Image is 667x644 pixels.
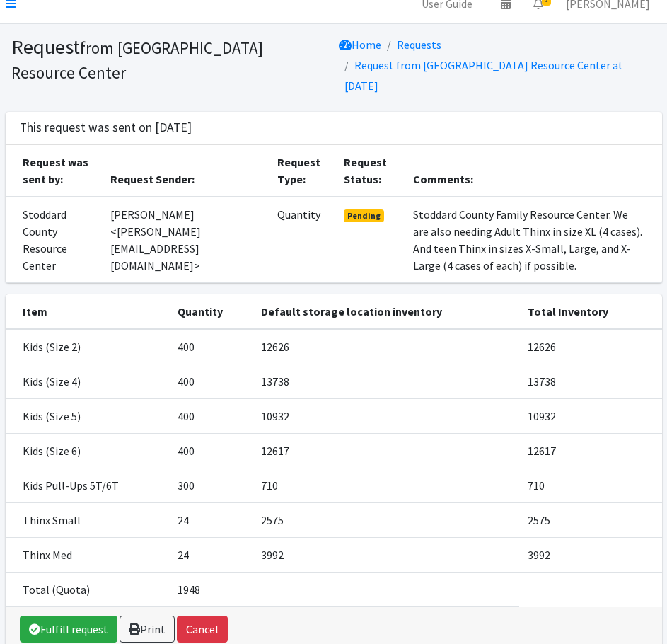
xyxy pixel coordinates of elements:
td: Thinx Med [6,537,169,572]
td: 400 [169,329,253,364]
a: Request from [GEOGRAPHIC_DATA] Resource Center at [DATE] [344,58,623,93]
td: 300 [169,468,253,502]
td: Kids (Size 6) [6,433,169,468]
span: Pending [344,209,384,222]
td: 10932 [253,398,519,433]
th: Item [6,294,169,329]
h1: Request [11,35,329,84]
td: 12617 [253,433,519,468]
th: Comments: [405,145,662,197]
td: 400 [169,433,253,468]
td: 12626 [519,329,662,364]
td: 24 [169,502,253,537]
a: Print [120,616,175,643]
small: from [GEOGRAPHIC_DATA] Resource Center [11,38,263,83]
th: Request Sender: [102,145,269,197]
td: Thinx Small [6,502,169,537]
th: Request Type: [269,145,336,197]
td: Stoddard County Family Resource Center. We are also needing Adult Thinx in size XL (4 cases). And... [405,197,662,283]
td: 3992 [253,537,519,572]
td: 3992 [519,537,662,572]
a: Fulfill request [20,616,117,643]
td: 24 [169,537,253,572]
a: Requests [397,38,441,52]
td: 710 [519,468,662,502]
td: 12626 [253,329,519,364]
td: 10932 [519,398,662,433]
th: Quantity [169,294,253,329]
td: Quantity [269,197,336,283]
th: Request Status: [335,145,405,197]
td: Kids (Size 2) [6,329,169,364]
td: 13738 [253,364,519,398]
td: 1948 [169,572,253,606]
td: 12617 [519,433,662,468]
td: Stoddard County Resource Center [6,197,102,283]
td: 2575 [519,502,662,537]
td: 13738 [519,364,662,398]
td: 710 [253,468,519,502]
td: Total (Quota) [6,572,169,606]
td: Kids (Size 4) [6,364,169,398]
td: Kids Pull-Ups 5T/6T [6,468,169,502]
td: 2575 [253,502,519,537]
td: [PERSON_NAME] <[PERSON_NAME][EMAIL_ADDRESS][DOMAIN_NAME]> [102,197,269,283]
td: 400 [169,364,253,398]
button: Cancel [177,616,228,643]
th: Total Inventory [519,294,662,329]
td: Kids (Size 5) [6,398,169,433]
h3: This request was sent on [DATE] [20,120,192,135]
th: Default storage location inventory [253,294,519,329]
td: 400 [169,398,253,433]
a: Home [339,38,381,52]
th: Request was sent by: [6,145,102,197]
